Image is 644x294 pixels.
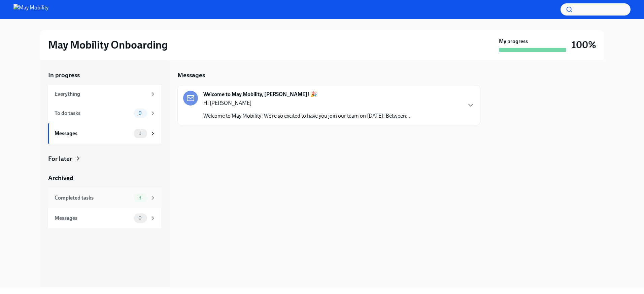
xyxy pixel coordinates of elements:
a: To do tasks0 [48,103,161,123]
span: 0 [134,215,146,220]
a: For later [48,154,161,163]
span: 1 [135,131,145,136]
p: Welcome to May Mobility! We’re so excited to have you join our team on [DATE]! Between... [203,112,410,120]
p: Hi [PERSON_NAME] [203,99,410,107]
div: For later [48,154,72,163]
h2: May Mobility Onboarding [48,38,168,52]
h3: 100% [572,39,596,51]
div: Everything [55,90,147,98]
span: 3 [135,195,145,200]
div: To do tasks [55,110,131,117]
a: Everything [48,85,161,103]
div: Messages [55,130,131,137]
a: Messages0 [48,208,161,228]
h5: Messages [177,71,205,80]
a: Completed tasks3 [48,188,161,208]
a: Archived [48,174,161,182]
strong: My progress [499,38,528,45]
strong: Welcome to May Mobility, [PERSON_NAME]! 🎉 [203,91,317,98]
img: May Mobility [13,4,48,15]
a: In progress [48,71,161,80]
div: Completed tasks [55,194,131,202]
span: 0 [134,111,146,116]
a: Messages1 [48,123,161,144]
div: Messages [55,214,131,222]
